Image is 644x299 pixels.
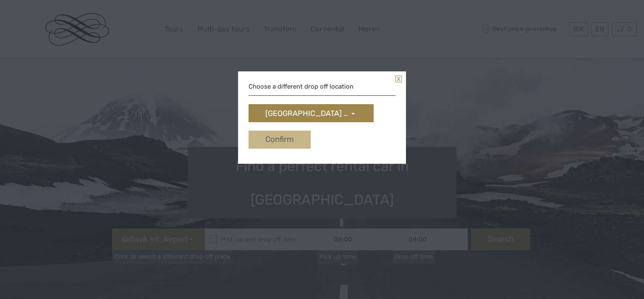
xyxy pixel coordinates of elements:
button: [GEOGRAPHIC_DATA] Downtown ([GEOGRAPHIC_DATA] 5) [249,104,374,122]
p: We're away right now. Please check back later! [12,15,95,21]
button: Confirm [249,131,311,149]
div: Choose a different drop off location [249,78,395,96]
button: Open LiveChat chat widget [97,13,107,23]
span: [GEOGRAPHIC_DATA] Downtown ([GEOGRAPHIC_DATA] 5) [265,108,349,119]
